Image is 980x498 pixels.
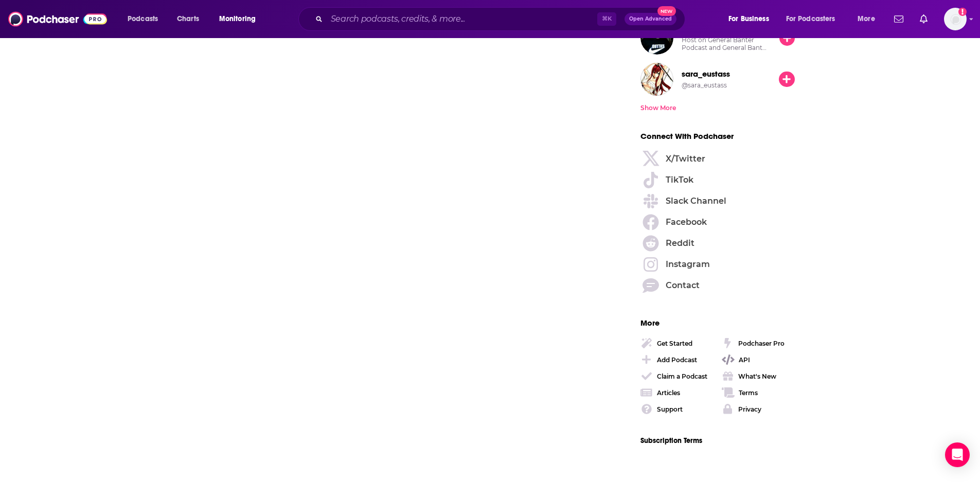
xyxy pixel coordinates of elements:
div: @sara_eustass [682,81,727,89]
span: X/Twitter [666,155,705,163]
a: Instagram [640,256,795,273]
a: Show notifications dropdown [916,10,932,28]
a: Support [640,403,714,416]
button: open menu [850,11,888,27]
div: What's New [738,372,776,380]
span: Contact [666,281,700,290]
a: X/Twitter [640,151,795,168]
button: open menu [120,11,171,27]
a: API [722,354,795,366]
a: Charts [170,11,205,27]
span: Open Advanced [629,16,672,22]
span: ⌘ K [597,12,616,26]
div: Podchaser Pro [738,340,785,347]
div: Search podcasts, credits, & more... [308,7,695,31]
span: New [657,6,676,16]
a: Subscription Terms [640,436,702,445]
a: Reddit [640,235,795,252]
img: Podchaser - Follow, Share and Rate Podcasts [8,9,107,29]
div: Host on General Banter Podcast and General Banter Podcast [682,36,769,51]
a: TikTok [640,172,795,189]
span: For Podcasters [786,12,835,26]
input: Search podcasts, credits, & more... [327,11,597,27]
a: Privacy [722,403,795,416]
img: sara_eustass [640,63,673,96]
div: Support [657,405,683,413]
a: Podchaser Pro [722,337,795,350]
button: Open AdvancedNew [625,13,676,25]
a: Facebook [640,214,795,231]
div: Show More [640,104,676,112]
button: Show profile menu [944,8,967,30]
div: Privacy [738,405,761,413]
div: Add Podcast [657,356,697,364]
button: open menu [721,11,782,27]
div: Open Intercom Messenger [945,442,970,467]
a: Terms [722,387,795,399]
a: sara_eustass [682,69,730,78]
div: Get Started [657,340,692,347]
span: Facebook [666,218,707,226]
span: More [858,12,875,26]
span: More [640,318,660,328]
a: Slack Channel [640,193,795,210]
a: Add Podcast [640,354,714,366]
span: TikTok [666,176,693,184]
span: Instagram [666,260,710,269]
span: Monitoring [219,12,256,26]
svg: Add a profile image [958,8,967,16]
div: Articles [657,389,680,397]
img: User Profile [944,8,967,30]
span: Podcasts [128,12,158,26]
div: Claim a Podcast [657,372,707,380]
a: Show notifications dropdown [890,10,907,28]
span: Charts [177,12,199,26]
span: Reddit [666,239,694,247]
span: Contact Podchaser Directly [640,277,795,294]
a: What's New [722,370,795,383]
span: Slack Channel [666,197,726,205]
button: open menu [212,11,269,27]
span: For Business [728,12,769,26]
a: Claim a Podcast [640,370,714,383]
a: Articles [640,387,714,399]
button: open menu [779,11,850,27]
span: Connect With Podchaser [640,131,734,141]
div: Terms [739,389,758,397]
span: sara_eustass [682,69,730,79]
div: API [739,356,750,364]
span: Logged in as rossmgreen [944,8,967,30]
button: Follow [779,72,794,87]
